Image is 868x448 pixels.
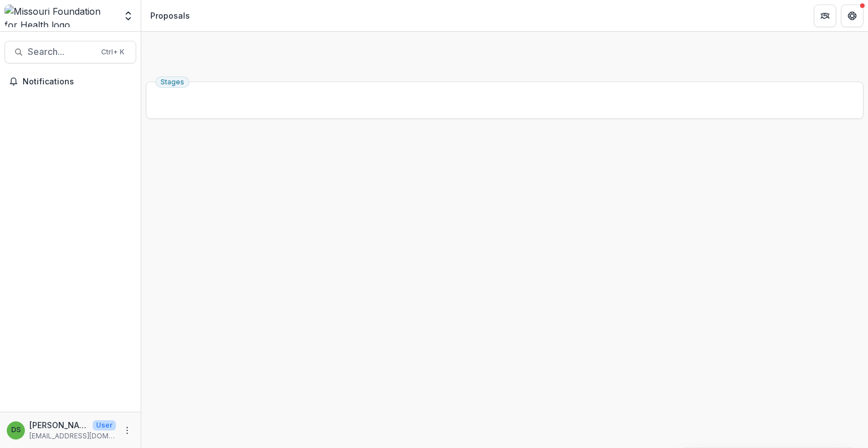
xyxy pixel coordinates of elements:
[146,7,194,24] nav: breadcrumb
[11,426,21,434] div: Deena Lauver Scotti
[99,46,127,58] div: Ctrl + K
[120,424,134,437] button: More
[5,41,136,63] button: Search...
[93,420,116,430] p: User
[120,5,136,27] button: Open entity switcher
[5,72,136,91] button: Notifications
[23,77,132,87] span: Notifications
[29,431,116,441] p: [EMAIL_ADDRESS][DOMAIN_NAME]
[841,5,863,27] button: Get Help
[814,5,836,27] button: Partners
[29,419,88,431] p: [PERSON_NAME]
[5,5,116,27] img: Missouri Foundation for Health logo
[28,46,94,57] span: Search...
[150,10,190,22] div: Proposals
[160,78,184,86] span: Stages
